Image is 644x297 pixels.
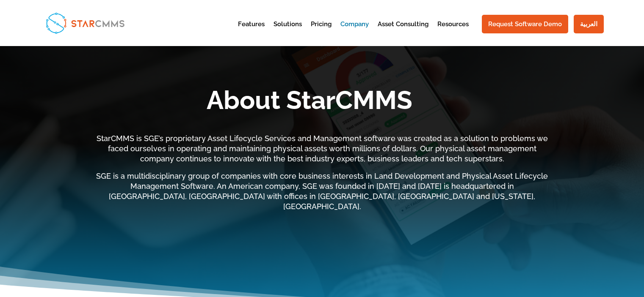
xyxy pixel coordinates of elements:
a: Asset Consulting [378,21,428,42]
a: Resources [437,21,469,42]
a: Pricing [311,21,332,42]
a: Features [238,21,265,42]
a: Solutions [274,21,302,42]
p: SGE is a multidisciplinary group of companies with core business interests in Land Development an... [94,171,551,211]
h1: About StarCMMS [68,87,551,117]
a: Company [340,21,369,42]
div: StarCMMS is SGE’s proprietary Asset Lifecycle Services and Management software was created as a s... [94,134,551,212]
img: StarCMMS [42,9,128,37]
a: Request Software Demo [482,15,568,33]
a: العربية [574,15,604,33]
